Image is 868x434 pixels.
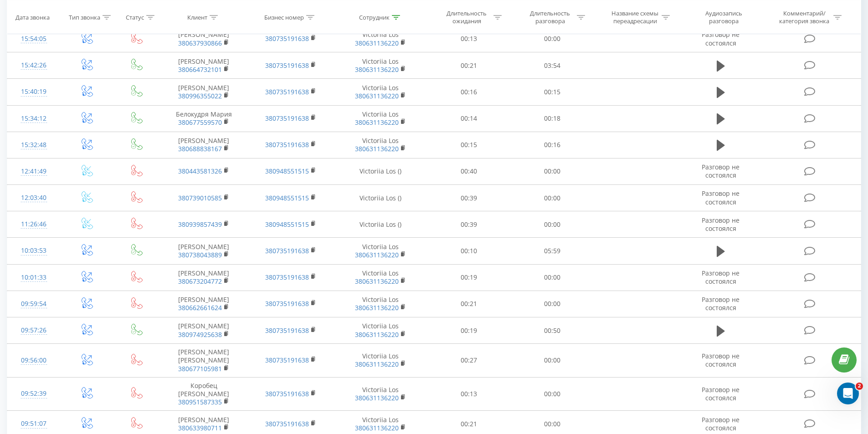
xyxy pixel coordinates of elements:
[355,144,399,153] a: 380631136220
[702,30,740,47] span: Разговор не состоялся
[178,220,222,229] a: 380939857439
[427,344,511,378] td: 00:27
[334,26,427,52] td: Victoriia Los
[160,238,247,264] td: [PERSON_NAME]
[334,211,427,238] td: Victoriia Los ()
[265,299,309,308] a: 380735191638
[511,377,594,411] td: 00:00
[265,87,309,96] a: 380735191638
[442,10,491,25] div: Длительность ожидания
[178,250,222,259] a: 380738043889
[702,352,740,368] span: Разговор не состоялся
[178,39,222,47] a: 380637930866
[334,79,427,105] td: Victoriia Los
[702,216,740,233] span: Разговор не состоялся
[334,264,427,291] td: Victoriia Los
[265,356,309,364] a: 380735191638
[16,136,51,154] div: 15:32:48
[511,132,594,158] td: 00:16
[511,291,594,317] td: 00:00
[427,291,511,317] td: 00:21
[16,242,51,260] div: 10:03:53
[427,105,511,132] td: 00:14
[702,385,740,402] span: Разговор не состоялся
[265,389,309,398] a: 380735191638
[778,10,831,25] div: Комментарий/категория звонка
[16,83,51,101] div: 15:40:19
[16,30,51,48] div: 15:54:05
[16,215,51,233] div: 11:26:46
[427,317,511,344] td: 00:19
[160,132,247,158] td: [PERSON_NAME]
[265,220,309,229] a: 380948551515
[511,105,594,132] td: 00:18
[427,79,511,105] td: 00:16
[265,326,309,335] a: 380735191638
[694,10,753,25] div: Аудиозапись разговора
[511,79,594,105] td: 00:15
[160,291,247,317] td: [PERSON_NAME]
[355,303,399,312] a: 380631136220
[160,79,247,105] td: [PERSON_NAME]
[16,110,51,128] div: 15:34:12
[511,52,594,79] td: 03:54
[264,13,304,21] div: Бизнес номер
[334,132,427,158] td: Victoriia Los
[334,158,427,184] td: Victoriia Los ()
[427,52,511,79] td: 00:21
[355,39,399,47] a: 380631136220
[334,185,427,211] td: Victoriia Los ()
[178,303,222,312] a: 380662661624
[178,92,222,100] a: 380996355022
[160,26,247,52] td: [PERSON_NAME]
[511,317,594,344] td: 00:50
[178,167,222,175] a: 380443581326
[355,360,399,368] a: 380631136220
[837,383,859,404] iframe: Intercom live chat
[16,415,51,433] div: 09:51:07
[160,52,247,79] td: [PERSON_NAME]
[355,118,399,127] a: 380631136220
[427,211,511,238] td: 00:39
[178,398,222,406] a: 380951587335
[355,65,399,74] a: 380631136220
[265,167,309,175] a: 380948551515
[187,13,207,21] div: Клиент
[427,238,511,264] td: 00:10
[427,185,511,211] td: 00:39
[178,277,222,286] a: 380673204772
[178,144,222,153] a: 380688838167
[359,13,390,21] div: Сотрудник
[16,189,51,207] div: 12:03:40
[611,10,659,25] div: Название схемы переадресации
[178,194,222,202] a: 380739010585
[126,13,144,21] div: Статус
[702,415,740,432] span: Разговор не состоялся
[427,264,511,291] td: 00:19
[511,344,594,378] td: 00:00
[526,10,575,25] div: Длительность разговора
[16,352,51,369] div: 09:56:00
[511,158,594,184] td: 00:00
[355,424,399,432] a: 380631136220
[16,322,51,339] div: 09:57:26
[160,317,247,344] td: [PERSON_NAME]
[334,52,427,79] td: Victoriia Los
[334,238,427,264] td: Victoriia Los
[265,140,309,149] a: 380735191638
[856,383,863,390] span: 2
[427,158,511,184] td: 00:40
[702,163,740,179] span: Разговор не состоялся
[427,26,511,52] td: 00:13
[178,364,222,373] a: 380677105981
[334,344,427,378] td: Victoriia Los
[355,277,399,286] a: 380631136220
[511,238,594,264] td: 05:59
[355,92,399,100] a: 380631136220
[511,185,594,211] td: 00:00
[702,269,740,286] span: Разговор не состоялся
[16,163,51,180] div: 12:41:49
[160,105,247,132] td: Белокудря Мария
[355,330,399,339] a: 380631136220
[511,264,594,291] td: 00:00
